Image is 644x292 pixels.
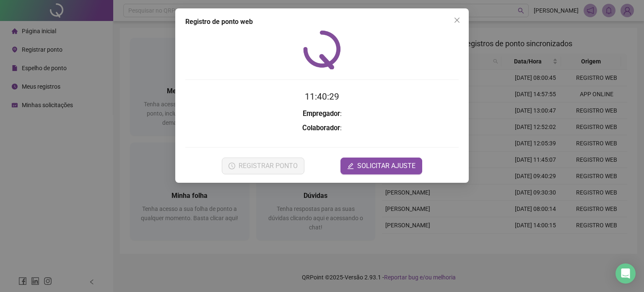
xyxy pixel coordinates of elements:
strong: Colaborador [302,124,340,132]
button: editSOLICITAR AJUSTE [340,158,422,174]
button: Close [450,13,464,27]
h3: : [185,123,459,134]
span: edit [347,163,354,169]
strong: Empregador [303,110,340,118]
h3: : [185,108,459,119]
span: SOLICITAR AJUSTE [357,161,415,171]
time: 11:40:29 [305,92,339,102]
div: Open Intercom Messenger [615,263,636,284]
span: close [454,17,460,24]
div: Registro de ponto web [185,17,459,27]
button: REGISTRAR PONTO [222,158,304,174]
img: QRPoint [303,30,341,69]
